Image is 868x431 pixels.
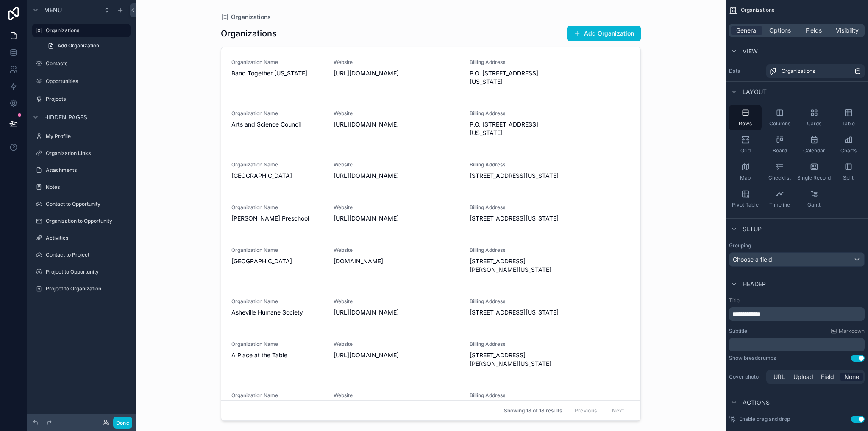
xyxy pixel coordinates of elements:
span: Menu [44,6,62,14]
button: Pivot Table [729,186,762,212]
a: Contacts [32,57,131,70]
span: Actions [743,398,770,407]
a: Contact to Opportunity [32,197,131,211]
label: Activities [46,235,129,241]
button: Done [113,417,132,429]
button: Grid [729,132,762,157]
label: Contact to Opportunity [46,201,129,207]
a: Add Organization [42,39,131,52]
a: Project to Organization [32,282,131,296]
button: Rows [729,105,762,130]
span: Header [743,280,766,288]
button: Board [763,132,796,157]
span: Table [842,120,855,127]
span: Timeline [769,202,790,208]
span: Rows [739,120,752,127]
label: Data [729,68,763,75]
label: Contacts [46,60,129,67]
a: Projects [32,92,131,106]
a: Project to Opportunity [32,265,131,279]
span: Split [843,174,854,181]
span: Map [740,174,751,181]
span: Cards [807,120,821,127]
span: Organizations [741,7,774,14]
label: Organizations [46,27,125,34]
button: Table [832,105,865,130]
a: Organization Links [32,146,131,160]
div: scrollable content [729,338,865,351]
label: Cover photo [729,373,763,380]
span: Organizations [782,68,815,75]
label: Project to Organization [46,285,129,292]
button: Cards [798,105,830,130]
span: None [844,373,859,381]
span: Layout [743,88,767,96]
span: Checklist [768,174,791,181]
span: URL [773,373,785,381]
span: Grid [740,147,751,154]
button: Map [729,159,762,185]
span: Options [769,26,791,35]
label: Contact to Project [46,251,129,258]
a: Markdown [830,328,865,334]
button: Columns [763,105,796,130]
span: Pivot Table [732,202,759,208]
label: Notes [46,184,129,191]
span: Markdown [839,328,865,334]
label: Project to Opportunity [46,268,129,275]
a: Opportunities [32,75,131,88]
div: Show breadcrumbs [729,355,776,362]
label: Opportunities [46,78,129,85]
button: Choose a field [729,252,865,267]
span: Calendar [803,147,825,154]
a: Attachments [32,163,131,177]
div: scrollable content [729,307,865,321]
span: Fields [806,26,822,35]
a: Organizations [32,24,131,37]
span: Choose a field [733,256,772,263]
span: Gantt [807,202,821,208]
span: Visibility [836,26,859,35]
button: Single Record [798,159,830,185]
label: Organization Links [46,150,129,157]
button: Split [832,159,865,185]
label: Grouping [729,242,751,249]
span: Setup [743,225,762,233]
span: General [736,26,757,35]
span: Board [773,147,787,154]
span: Add Organization [58,42,99,49]
label: Subtitle [729,328,747,334]
button: Timeline [763,186,796,212]
button: Charts [832,132,865,157]
span: Columns [769,120,790,127]
span: Field [821,373,834,381]
button: Gantt [798,186,830,212]
a: Organization to Opportunity [32,214,131,228]
a: Organizations [766,64,865,78]
a: My Profile [32,130,131,143]
span: Hidden pages [44,113,87,122]
a: Notes [32,180,131,194]
label: Attachments [46,167,129,174]
span: Charts [840,147,857,154]
button: Checklist [763,159,796,185]
span: Upload [793,373,813,381]
label: My Profile [46,133,129,140]
label: Organization to Opportunity [46,218,129,224]
a: Contact to Project [32,248,131,262]
span: View [743,47,758,55]
span: Single Record [797,174,831,181]
label: Title [729,297,865,304]
span: Showing 18 of 18 results [504,407,562,414]
button: Calendar [798,132,830,157]
label: Projects [46,96,129,102]
a: Activities [32,231,131,245]
span: Enable drag and drop [739,416,790,423]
